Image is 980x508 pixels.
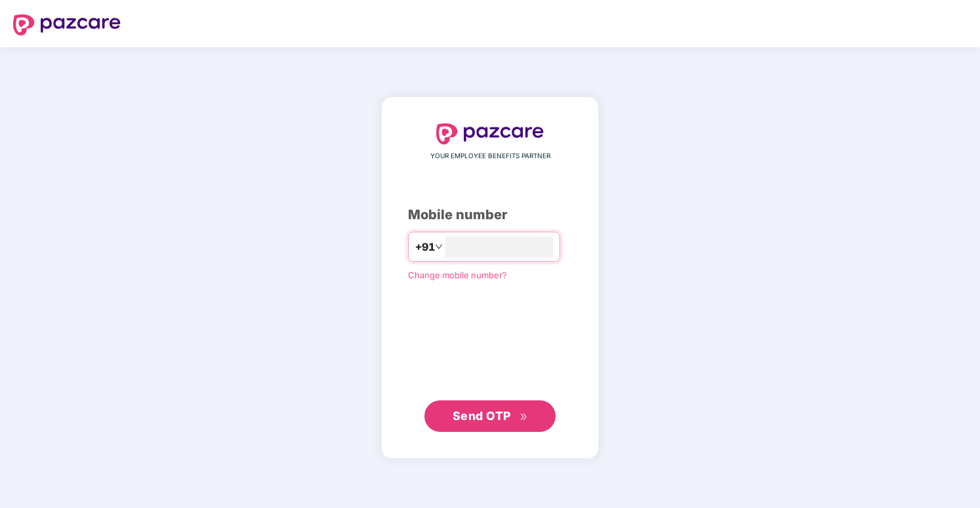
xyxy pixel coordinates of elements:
[435,243,443,251] span: down
[520,413,528,421] span: double-right
[436,123,544,144] img: logo
[424,400,556,432] button: Send OTPdouble-right
[453,409,511,423] span: Send OTP
[430,151,550,161] span: YOUR EMPLOYEE BENEFITS PARTNER
[408,205,572,225] div: Mobile number
[408,270,507,280] a: Change mobile number?
[13,14,121,35] img: logo
[415,239,435,255] span: +91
